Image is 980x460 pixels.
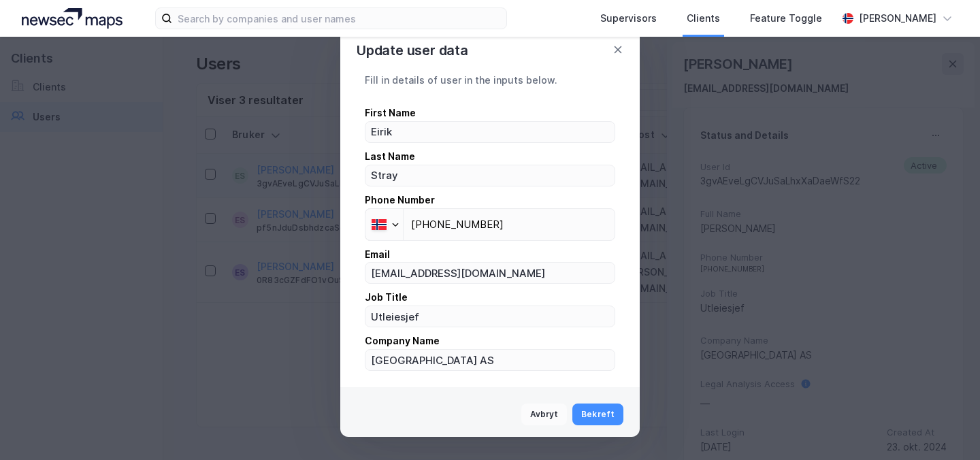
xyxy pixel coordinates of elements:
[365,208,615,241] input: Phone Number
[750,10,822,27] div: Feature Toggle
[365,105,615,121] div: First Name
[357,39,468,61] div: Update user data
[365,246,615,263] div: Email
[365,209,403,240] div: Norway: + 47
[365,192,615,208] div: Phone Number
[600,10,657,27] div: Supervisors
[912,395,980,460] iframe: Chat Widget
[912,395,980,460] div: Kontrollprogram for chat
[22,8,122,29] img: logo.a4113a55bc3d86da70a041830d287a7e.svg
[365,289,615,306] div: Job Title
[365,333,615,349] div: Company Name
[365,72,615,88] div: Fill in details of user in the inputs below.
[859,10,936,27] div: [PERSON_NAME]
[572,404,623,425] button: Bekreft
[172,8,500,29] input: Search by companies and user names
[365,148,615,165] div: Last Name
[687,10,720,27] div: Clients
[521,404,568,425] button: Avbryt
